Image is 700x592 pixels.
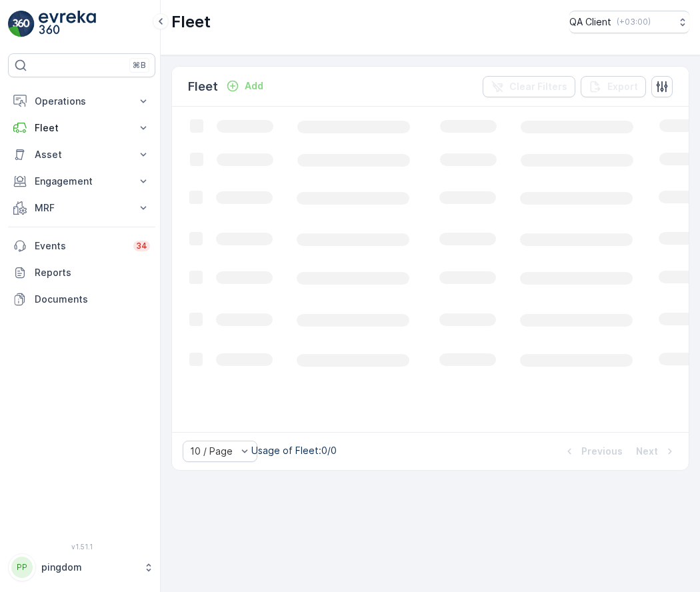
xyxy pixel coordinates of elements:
[8,115,155,141] button: Fleet
[581,76,646,97] button: Export
[35,175,129,188] p: Engagement
[8,543,155,551] span: v 1.51.1
[221,78,269,94] button: Add
[188,77,218,96] p: Fleet
[581,445,623,458] p: Previous
[171,11,211,33] p: Fleet
[8,195,155,221] button: MRF
[136,241,147,251] p: 34
[245,79,263,93] p: Add
[8,553,155,581] button: PPpingdom
[35,95,129,108] p: Operations
[35,201,129,215] p: MRF
[8,168,155,195] button: Engagement
[251,444,337,457] p: Usage of Fleet : 0/0
[41,561,137,574] p: pingdom
[39,11,96,37] img: logo_light-DOdMpM7g.png
[636,445,658,458] p: Next
[607,80,638,93] p: Export
[569,15,611,29] p: QA Client
[11,557,33,578] div: PP
[8,88,155,115] button: Operations
[509,80,567,93] p: Clear Filters
[483,76,575,97] button: Clear Filters
[8,11,35,37] img: logo
[569,11,689,33] button: QA Client(+03:00)
[617,17,651,27] p: ( +03:00 )
[8,141,155,168] button: Asset
[8,259,155,286] a: Reports
[561,443,624,459] button: Previous
[35,121,129,135] p: Fleet
[35,266,150,279] p: Reports
[635,443,678,459] button: Next
[35,293,150,306] p: Documents
[35,148,129,161] p: Asset
[133,60,146,71] p: ⌘B
[35,239,125,253] p: Events
[8,286,155,313] a: Documents
[8,233,155,259] a: Events34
